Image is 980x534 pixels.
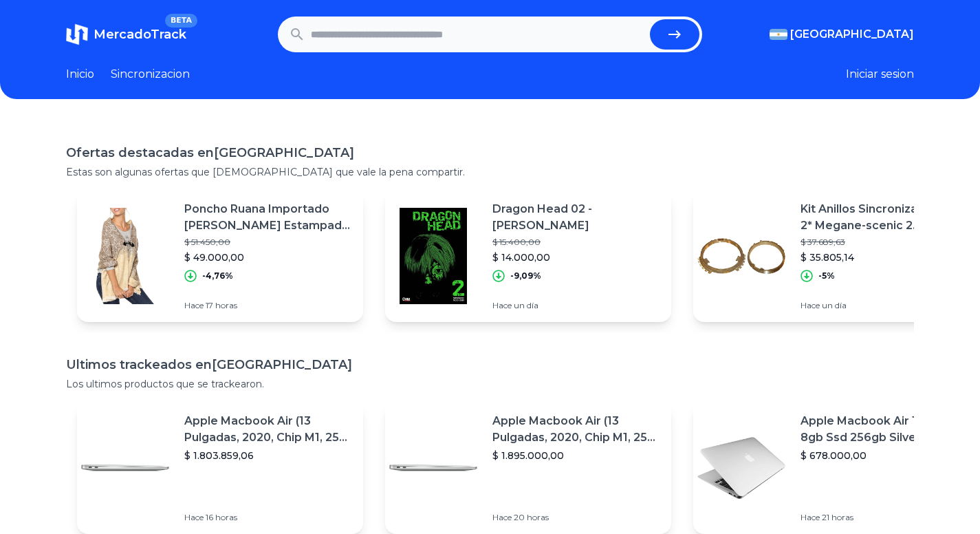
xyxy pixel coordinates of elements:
a: Featured imagePoncho Ruana Importado [PERSON_NAME] Estampado #a21801$ 51.450,00$ 49.000,00-4,76%H... [77,190,363,322]
p: Apple Macbook Air (13 Pulgadas, 2020, Chip M1, 256 Gb De Ssd, 8 Gb De Ram) - Plata [184,413,352,446]
p: $ 35.805,14 [801,250,968,264]
img: Featured image [77,420,173,516]
p: Apple Macbook Air 13 Core I5 8gb Ssd 256gb Silver [801,413,968,446]
p: $ 51.450,00 [184,237,352,248]
p: Kit Anillos Sincronizados 1* Y 2* Megane-scenic 2.0 [801,201,968,234]
p: -4,76% [202,270,233,281]
p: $ 49.000,00 [184,250,352,264]
p: Hace 20 horas [492,512,660,523]
p: Hace 21 horas [801,512,968,523]
img: Featured image [693,420,790,516]
img: Argentina [770,29,787,40]
p: $ 1.803.859,06 [184,449,352,462]
h1: Ultimos trackeados en [GEOGRAPHIC_DATA] [66,355,914,374]
p: -9,09% [510,270,541,281]
img: Featured image [693,208,790,304]
p: Los ultimos productos que se trackearon. [66,377,914,391]
a: Sincronizacion [111,66,190,83]
span: [GEOGRAPHIC_DATA] [790,26,914,43]
p: $ 37.689,63 [801,237,968,248]
img: Featured image [77,208,173,304]
span: BETA [165,14,197,28]
p: Hace 17 horas [184,300,352,311]
p: -5% [818,270,835,281]
img: Featured image [385,208,481,304]
p: Estas son algunas ofertas que [DEMOGRAPHIC_DATA] que vale la pena compartir. [66,165,914,179]
p: Hace un día [801,300,968,311]
a: Featured imageApple Macbook Air (13 Pulgadas, 2020, Chip M1, 256 Gb De Ssd, 8 Gb De Ram) - Plata$... [385,402,671,534]
p: $ 14.000,00 [492,250,660,264]
a: Featured imageApple Macbook Air (13 Pulgadas, 2020, Chip M1, 256 Gb De Ssd, 8 Gb De Ram) - Plata$... [77,402,363,534]
p: Poncho Ruana Importado [PERSON_NAME] Estampado #a21801 [184,201,352,234]
a: Featured imageDragon Head 02 - [PERSON_NAME]$ 15.400,00$ 14.000,00-9,09%Hace un día [385,190,671,322]
p: Apple Macbook Air (13 Pulgadas, 2020, Chip M1, 256 Gb De Ssd, 8 Gb De Ram) - Plata [492,413,660,446]
a: Inicio [66,66,94,83]
p: $ 678.000,00 [801,449,968,462]
p: Hace 16 horas [184,512,352,523]
img: MercadoTrack [66,23,88,45]
p: Dragon Head 02 - [PERSON_NAME] [492,201,660,234]
a: Featured imageKit Anillos Sincronizados 1* Y 2* Megane-scenic 2.0$ 37.689,63$ 35.805,14-5%Hace un... [693,190,979,322]
h1: Ofertas destacadas en [GEOGRAPHIC_DATA] [66,143,914,162]
p: $ 1.895.000,00 [492,449,660,462]
span: MercadoTrack [94,27,186,42]
a: MercadoTrackBETA [66,23,186,45]
button: Iniciar sesion [846,66,914,83]
a: Featured imageApple Macbook Air 13 Core I5 8gb Ssd 256gb Silver$ 678.000,00Hace 21 horas [693,402,979,534]
p: $ 15.400,00 [492,237,660,248]
button: [GEOGRAPHIC_DATA] [770,26,914,43]
p: Hace un día [492,300,660,311]
img: Featured image [385,420,481,516]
